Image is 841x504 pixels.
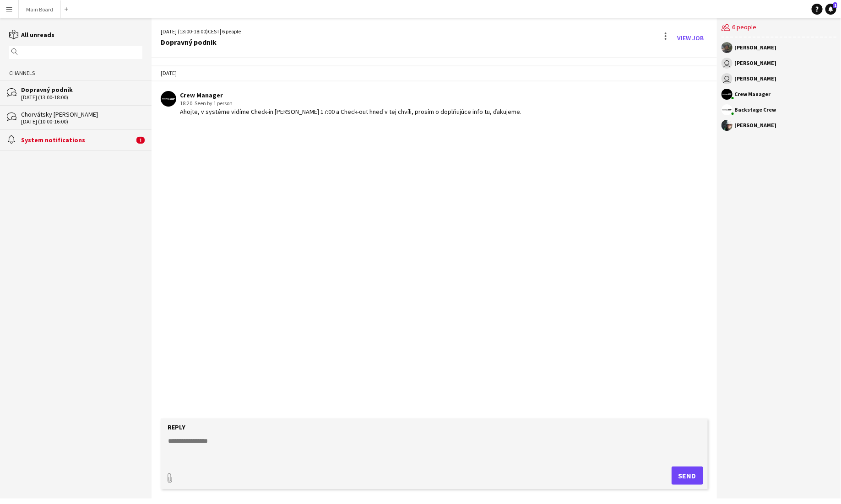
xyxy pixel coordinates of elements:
[180,107,522,116] div: Ahojte, v systéme vidíme Check-in [PERSON_NAME] 17:00 a Check-out hneď v tej chvíli, prosím o dop...
[21,118,142,125] div: [DATE] (10:00-16:00)
[208,28,220,35] span: CEST
[735,123,777,128] div: [PERSON_NAME]
[180,99,522,107] div: 18:20
[825,4,836,15] a: 1
[735,45,777,50] div: [PERSON_NAME]
[180,91,522,99] div: Crew Manager
[674,31,708,45] a: View Job
[19,0,61,18] button: Main Board
[833,2,837,8] span: 1
[152,65,717,81] div: [DATE]
[9,31,54,39] a: All unreads
[192,100,233,107] span: · Seen by 1 person
[735,91,771,97] div: Crew Manager
[21,110,142,118] div: Chorvátsky [PERSON_NAME]
[735,107,776,113] div: Backstage Crew
[136,137,145,144] span: 1
[161,38,241,46] div: Dopravný podnik
[21,136,134,144] div: System notifications
[21,86,142,94] div: Dopravný podnik
[672,466,703,485] button: Send
[21,94,142,101] div: [DATE] (13:00-18:00)
[735,76,777,81] div: [PERSON_NAME]
[735,60,777,66] div: [PERSON_NAME]
[722,18,836,38] div: 6 people
[168,423,185,431] label: Reply
[161,27,241,36] div: [DATE] (13:00-18:00) | 6 people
